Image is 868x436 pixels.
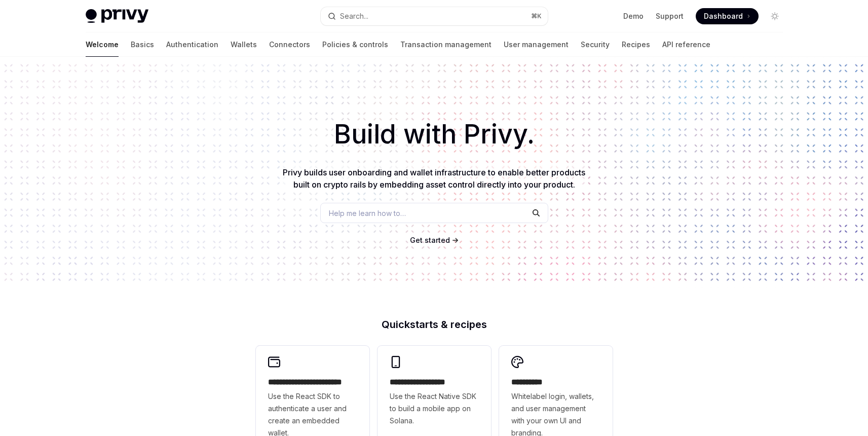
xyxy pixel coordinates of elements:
[622,32,650,57] a: Recipes
[131,32,154,57] a: Basics
[329,208,406,219] span: Help me learn how to…
[390,390,479,427] span: Use the React Native SDK to build a mobile app on Solana.
[531,12,542,20] span: ⌘ K
[410,236,450,244] span: Get started
[656,11,684,21] a: Support
[662,32,710,57] a: API reference
[696,8,759,24] a: Dashboard
[340,10,368,22] div: Search...
[623,11,644,21] a: Demo
[16,115,852,154] h1: Build with Privy.
[86,9,148,23] img: light logo
[504,32,569,57] a: User management
[400,32,492,57] a: Transaction management
[322,32,388,57] a: Policies & controls
[283,167,585,190] span: Privy builds user onboarding and wallet infrastructure to enable better products built on crypto ...
[581,32,610,57] a: Security
[166,32,218,57] a: Authentication
[269,32,310,57] a: Connectors
[704,11,743,21] span: Dashboard
[231,32,257,57] a: Wallets
[86,32,119,57] a: Welcome
[256,319,613,330] h2: Quickstarts & recipes
[767,8,783,24] button: Toggle dark mode
[410,235,450,245] a: Get started
[321,7,548,25] button: Search...⌘K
